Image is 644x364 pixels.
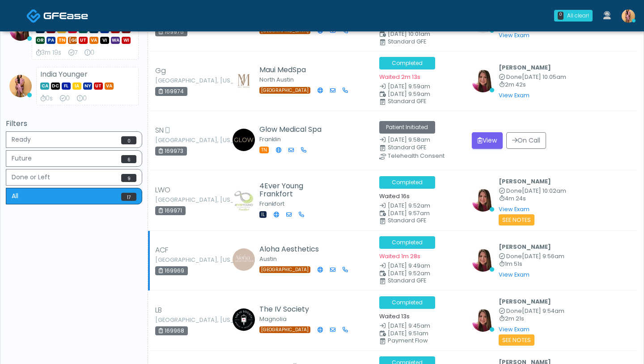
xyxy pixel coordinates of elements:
img: Megan McComy [472,249,494,272]
small: 2m 21s [499,316,564,322]
div: Payment Flow [388,338,470,343]
span: ACF [155,245,168,256]
a: View Exam [499,325,530,333]
span: [GEOGRAPHIC_DATA] [68,37,77,44]
small: Waited 16s [379,192,410,200]
span: IA [72,82,81,90]
span: WA [111,37,120,44]
b: [PERSON_NAME] [499,178,551,185]
span: Completed [379,176,435,189]
div: 169969 [155,266,188,275]
a: 0 All clear! [549,6,598,25]
small: Date Created [379,203,462,209]
span: Completed [379,296,435,309]
span: LB [155,305,162,316]
span: Done [506,73,522,81]
span: 17 [121,193,136,201]
small: Date Created [379,84,462,90]
span: [GEOGRAPHIC_DATA] [259,87,310,94]
h5: Aloha Aesthetics [259,245,338,253]
div: Average Review Time [36,48,61,57]
small: Austin [259,255,277,263]
small: Completed at [499,188,566,194]
span: FL [62,82,71,90]
span: [DATE] 9:58am [388,136,430,143]
small: Scheduled Time [379,331,462,337]
span: PA [47,37,55,44]
b: [PERSON_NAME] [499,243,551,251]
span: [DATE] 10:02am [522,187,566,195]
div: Standard GFE [388,278,470,283]
small: Scheduled Time [379,31,462,37]
small: 4m 24s [499,196,566,202]
button: All17 [6,188,142,204]
h5: Glow Medical Spa [259,126,322,134]
span: Done [506,252,522,260]
b: [PERSON_NAME] [499,298,551,305]
small: Scheduled Time [379,211,462,217]
span: [DATE] 9:59am [388,90,430,98]
small: [GEOGRAPHIC_DATA], [US_STATE] [155,197,204,203]
small: Completed at [499,308,564,314]
span: SN [155,125,164,136]
span: [DATE] 9:59am [388,82,430,90]
span: Patient Initiated [379,121,435,134]
button: On Call [506,132,546,149]
b: [PERSON_NAME] [499,64,551,71]
small: Frankfort [259,200,284,208]
small: See Notes [499,334,534,346]
h5: Filters [6,120,142,128]
small: Magnolia [259,315,287,323]
span: UT [79,37,88,44]
small: Scheduled Time [379,271,462,277]
button: Ready0 [6,131,142,148]
small: North Austin [259,76,294,83]
small: Waited 13s [379,312,410,320]
div: Basic example [6,131,142,207]
span: UT [94,82,103,90]
span: Done [506,307,522,315]
div: Exams Completed [60,94,70,103]
span: TN [57,37,66,44]
button: Future6 [6,150,142,167]
div: 169975 [155,27,187,36]
small: Date Created [379,137,462,143]
span: [GEOGRAPHIC_DATA] [259,266,310,273]
button: Open LiveChat chat widget [7,4,34,30]
div: Standard GFE [388,145,470,150]
img: Claire Richardson [233,308,255,331]
span: [DATE] 9:52am [388,202,430,209]
div: 169974 [155,87,187,96]
a: View Exam [499,205,530,213]
div: Exams Completed [68,48,77,57]
span: [DATE] 9:56am [522,252,564,260]
small: Date Created [379,263,462,269]
span: [DATE] 9:45am [388,322,430,329]
img: Megan McComy [472,189,494,212]
small: [GEOGRAPHIC_DATA], [US_STATE] [155,257,204,263]
span: [DATE] 9:51am [388,329,428,337]
div: Standard GFE [388,99,470,104]
button: Done or Left9 [6,169,142,186]
div: Standard GFE [388,218,470,223]
img: Tony Silvio [233,248,255,271]
span: Done [506,187,522,195]
small: [GEOGRAPHIC_DATA], [US_STATE] [155,317,204,323]
img: India Younger [9,75,32,97]
small: Franklin [259,135,281,143]
a: Docovia [26,1,88,30]
h5: Maui MedSpa [259,66,338,74]
div: Telehealth Consent [388,153,470,159]
a: View Exam [499,271,530,278]
h5: The IV Society [259,305,338,313]
small: [GEOGRAPHIC_DATA], [US_STATE] [155,78,204,83]
span: Completed [379,57,435,69]
small: Scheduled Time [379,91,462,97]
span: [DATE] 10:05am [522,73,566,81]
span: IL [259,211,267,218]
img: Tonia Strine [233,129,255,151]
small: [GEOGRAPHIC_DATA], [US_STATE] [155,138,204,143]
div: Average Review Time [40,94,53,103]
div: Extended Exams [77,94,87,103]
a: View Exam [499,91,530,99]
